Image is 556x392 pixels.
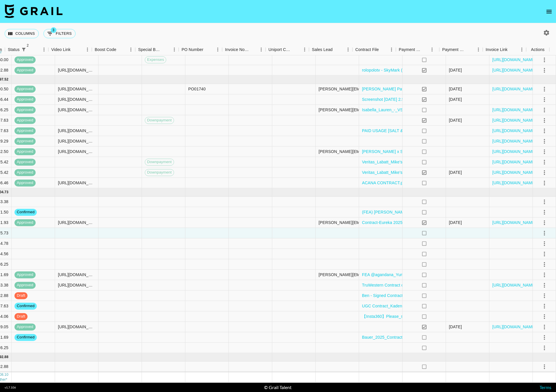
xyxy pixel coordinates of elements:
button: Sort [379,45,387,54]
button: Sort [292,45,300,54]
div: 10/6/2025 [449,324,462,330]
div: Payment Sent [396,44,439,55]
div: Uniport Contact Email [266,44,309,55]
div: [PERSON_NAME][EMAIL_ADDRESS][DOMAIN_NAME] [316,270,359,280]
div: Sales Lead [309,44,352,55]
div: © Grail Talent [264,384,292,390]
button: select merge strategy [539,332,549,342]
div: https://www.tiktok.com/@kadenbowler/video/7548235705902714125?_t=ZT-8zb29FFWX9C&_r=1 [58,138,95,144]
button: select merge strategy [539,291,549,300]
div: 10/10/2025 [449,117,462,123]
button: Menu [257,45,266,54]
button: select merge strategy [539,167,549,177]
div: Contract File [355,44,379,55]
button: Sort [71,45,79,54]
div: https://www.tiktok.com/@agandana/video/7553019997962898743?_t=ZT-8zwudduauGE&_r=1 [58,96,95,102]
div: 10/9/2025 [449,220,462,225]
div: Uniport Contact Email [268,44,292,55]
button: select merge strategy [539,280,549,290]
div: Sales Lead [312,44,333,55]
div: Boost Code [92,44,135,55]
span: approved [14,68,36,73]
span: approved [14,138,36,144]
div: PO Number [179,44,222,55]
div: Boost Code [95,44,116,55]
button: Sort [249,45,257,54]
button: select merge strategy [539,115,549,125]
span: confirmed [14,209,37,215]
a: Veritas_Labatt_Mike's Hard Agreement_Nolan [PERSON_NAME] (1).docx copy.pdf [362,169,515,175]
button: select merge strategy [539,197,549,207]
div: https://www.youtube.com/shorts/IF4tULoRUzQ?si=k5vd8jkr6kaUeQt_ [58,220,95,225]
span: approved [14,97,36,102]
span: Downpayment [145,118,174,123]
button: Sort [508,45,516,54]
span: approved [14,170,36,175]
button: select merge strategy [539,94,549,104]
span: approved [14,149,36,154]
div: https://www.instagram.com/reel/DOtYy57CR2i/?igsh=MW5yenQ4ajRxbDM2aQ== [58,107,95,113]
button: Menu [517,45,526,54]
a: [PERSON_NAME] x SAXX Talent Agreement_Influencers_2025 (1).docx [362,149,495,154]
div: Status [5,44,48,55]
a: 【Insta360】Please_sign：USD-2500NK202509260341-.pdf [362,313,474,319]
img: Grail Talent [5,4,63,18]
span: approved [14,272,36,278]
button: Menu [387,45,396,54]
button: Select columns [5,29,39,38]
button: select merge strategy [539,259,549,269]
div: https://www.tiktok.com/@kadenbowler/video/7556023243757325623?lang=en [58,324,95,330]
button: select merge strategy [539,147,549,156]
button: Sort [28,45,36,54]
button: select merge strategy [539,65,549,75]
a: Bauer_2025_Contract.pdf [362,334,409,340]
button: Menu [40,45,48,54]
span: draft [14,293,28,298]
a: [PERSON_NAME] Paw Patrol Contract 21_07_25 (1).docx (1).pdf [362,86,483,92]
button: select merge strategy [539,228,549,238]
span: approved [14,86,36,92]
button: Menu [344,45,352,54]
span: 2 [25,43,31,48]
button: select merge strategy [539,322,549,332]
button: select merge strategy [539,343,549,353]
button: Menu [428,45,436,54]
span: approved [14,324,36,330]
a: [URL][DOMAIN_NAME] [492,220,536,225]
span: approved [14,128,36,134]
div: PO01740 [188,86,206,92]
button: select merge strategy [539,238,549,248]
div: Invoice Notes [222,44,266,55]
a: [URL][DOMAIN_NAME] [492,128,536,134]
a: [URL][DOMAIN_NAME] [492,86,536,92]
button: select merge strategy [539,157,549,167]
button: Menu [213,45,222,54]
span: approved [14,282,36,288]
a: [URL][DOMAIN_NAME] [492,107,536,113]
a: Screenshot [DATE] 2.51.35 PM.jpeg [362,96,428,102]
button: Show filters [20,45,28,54]
a: UGC Contract_Kaden Bowler • Oats Overnight ([DATE]).docx (1).pdf [362,303,488,309]
button: select merge strategy [539,136,549,146]
div: PO Number [182,44,203,55]
span: Downpayment [145,159,174,165]
div: https://www.youtube.com/shorts/tXVUIYsbznw [58,272,95,278]
div: Actions [531,44,545,55]
a: [URL][DOMAIN_NAME] [492,57,536,63]
div: 9/25/2025 [449,169,462,175]
button: select merge strategy [539,178,549,188]
span: approved [14,159,36,165]
span: approved [14,107,36,113]
div: v 1.7.106 [5,386,16,389]
button: select merge strategy [539,218,549,227]
div: [PERSON_NAME][EMAIL_ADDRESS][DOMAIN_NAME] [316,147,359,157]
button: select merge strategy [539,55,549,65]
span: draft [14,314,28,319]
a: (FEA) [PERSON_NAME] SharkNinja_Influencer Agreement_([DATE]).pdf [362,209,496,215]
span: 3 [51,27,56,33]
button: select merge strategy [539,249,549,259]
a: [URL][DOMAIN_NAME] [492,117,536,123]
div: [PERSON_NAME][EMAIL_ADDRESS][DOMAIN_NAME] [316,84,359,94]
div: Contract File [352,44,396,55]
span: approved [14,220,36,225]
